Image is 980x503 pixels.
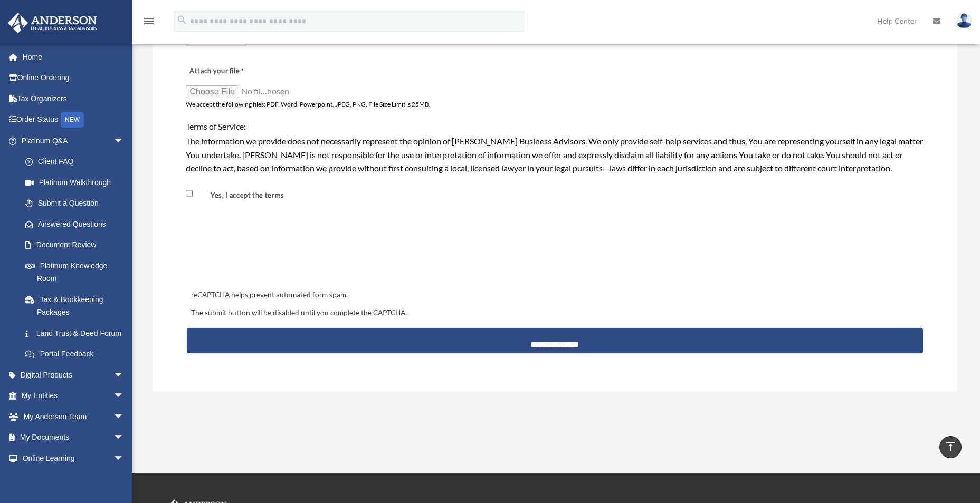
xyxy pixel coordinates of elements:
h4: Terms of Service: [186,121,924,132]
a: menu [142,18,155,27]
span: arrow_drop_down [113,448,135,469]
a: Document Review [15,235,135,256]
i: menu [142,15,155,27]
a: Answered Questions [15,214,140,235]
a: vertical_align_top [939,436,962,458]
a: Tax & Bookkeeping Packages [15,289,140,323]
a: Tax Organizers [7,88,140,109]
div: reCAPTCHA helps prevent automated form spam. [187,289,923,302]
a: My Entitiesarrow_drop_down [7,385,140,407]
a: Order StatusNEW [7,109,140,131]
span: We accept the following files: PDF, Word, Powerpoint, JPEG, PNG. File Size Limit is 25MB. [186,100,431,108]
a: Platinum Q&Aarrow_drop_down [7,130,140,151]
iframe: reCAPTCHA [188,227,348,268]
img: User Pic [956,13,972,28]
span: arrow_drop_down [113,364,135,386]
a: Platinum Knowledge Room [15,255,140,289]
label: Attach your file [186,64,291,79]
span: arrow_drop_down [113,406,135,428]
span: arrow_drop_down [113,385,135,407]
span: arrow_drop_down [113,130,135,152]
a: My Documentsarrow_drop_down [7,427,140,448]
a: Online Ordering [7,67,140,89]
a: Submit a Question [15,193,140,214]
label: Yes, I accept the terms [195,190,289,200]
a: Land Trust & Deed Forum [15,323,140,344]
a: Client FAQ [15,151,140,172]
i: vertical_align_top [944,440,957,453]
a: Online Learningarrow_drop_down [7,448,140,469]
a: Portal Feedback [15,344,140,365]
img: Anderson Advisors Platinum Portal [5,13,100,33]
a: Home [7,46,140,67]
a: Digital Productsarrow_drop_down [7,364,140,385]
a: My Anderson Teamarrow_drop_down [7,406,140,427]
i: search [176,14,188,26]
a: Platinum Walkthrough [15,172,140,193]
div: NEW [61,112,84,128]
span: arrow_drop_down [113,427,135,449]
div: The submit button will be disabled until you complete the CAPTCHA. [187,307,923,320]
div: The information we provide does not necessarily represent the opinion of [PERSON_NAME] Business A... [186,134,924,175]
